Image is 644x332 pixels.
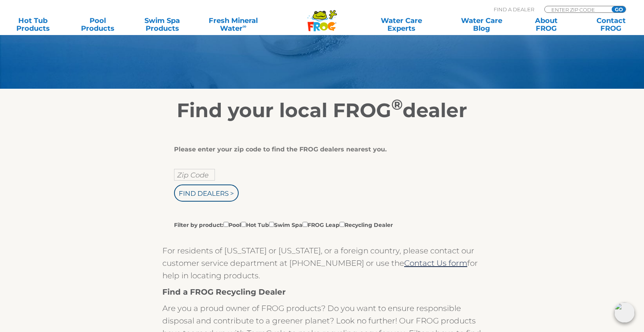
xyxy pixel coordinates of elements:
[340,222,345,227] input: Filter by product:PoolHot TubSwim SpaFROG LeapRecycling Dealer
[8,17,58,32] a: Hot TubProducts
[72,17,123,32] a: PoolProducts
[269,222,274,227] input: Filter by product:PoolHot TubSwim SpaFROG LeapRecycling Dealer
[83,99,561,122] h2: Find your local FROG dealer
[241,222,246,227] input: Filter by product:PoolHot TubSwim SpaFROG LeapRecycling Dealer
[457,17,507,32] a: Water CareBlog
[612,6,626,12] input: GO
[551,6,603,13] input: Zip Code Form
[202,17,264,32] a: Fresh MineralWater∞
[586,17,636,32] a: ContactFROG
[303,222,308,227] input: Filter by product:PoolHot TubSwim SpaFROG LeapRecycling Dealer
[162,287,286,297] strong: Find a FROG Recycling Dealer
[174,146,464,153] div: Please enter your zip code to find the FROG dealers nearest you.
[404,258,467,268] a: Contact Us form
[391,96,403,113] sup: ®
[614,302,635,323] img: openIcon
[223,222,229,227] input: Filter by product:PoolHot TubSwim SpaFROG LeapRecycling Dealer
[174,220,393,229] label: Filter by product: Pool Hot Tub Swim Spa FROG Leap Recycling Dealer
[174,184,239,202] input: Find Dealers >
[137,17,187,32] a: Swim SpaProducts
[494,6,534,13] p: Find A Dealer
[162,244,482,282] p: For residents of [US_STATE] or [US_STATE], or a foreign country, please contact our customer serv...
[521,17,572,32] a: AboutFROG
[243,23,246,29] sup: ∞
[361,17,442,32] a: Water CareExperts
